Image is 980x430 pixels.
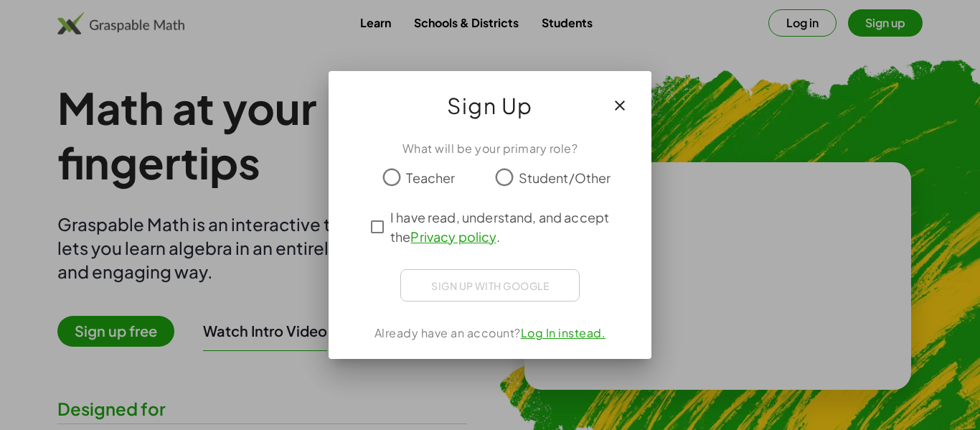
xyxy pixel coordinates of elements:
a: Log In instead. [521,325,606,340]
span: Teacher [406,168,455,187]
div: Already have an account? [346,324,634,342]
span: Student/Other [519,168,611,187]
div: What will be your primary role? [346,140,634,157]
a: Privacy policy [410,228,496,245]
span: I have read, understand, and accept the . [390,207,616,246]
span: Sign Up [447,88,533,123]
